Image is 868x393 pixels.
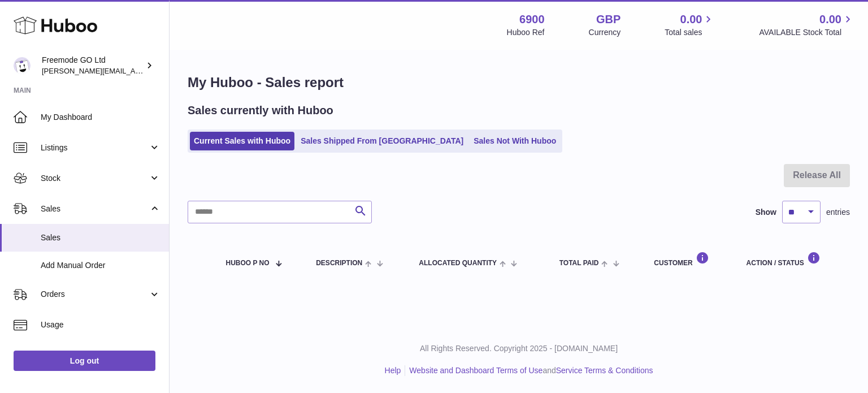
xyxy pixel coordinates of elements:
[519,12,545,27] strong: 6900
[819,12,841,27] span: 0.00
[419,260,497,267] span: ALLOCATED Quantity
[665,12,715,38] a: 0.00 Total sales
[759,12,854,38] a: 0.00 AVAILABLE Stock Total
[188,103,333,118] h2: Sales currently with Huboo
[41,173,149,184] span: Stock
[405,365,653,376] li: and
[596,12,620,27] strong: GBP
[190,132,294,150] a: Current Sales with Huboo
[41,289,149,300] span: Orders
[14,351,155,371] a: Log out
[747,252,839,267] div: Action / Status
[680,12,702,27] span: 0.00
[179,343,859,354] p: All Rights Reserved. Copyright 2025 - [DOMAIN_NAME]
[41,260,160,271] span: Add Manual Order
[507,27,545,38] div: Huboo Ref
[589,27,621,38] div: Currency
[759,27,854,38] span: AVAILABLE Stock Total
[665,27,715,38] span: Total sales
[826,207,850,218] span: entries
[385,366,401,375] a: Help
[41,142,149,153] span: Listings
[42,66,227,75] span: [PERSON_NAME][EMAIL_ADDRESS][DOMAIN_NAME]
[188,74,850,92] h1: My Huboo - Sales report
[556,366,653,375] a: Service Terms & Conditions
[42,55,144,76] div: Freemode GO Ltd
[559,260,599,267] span: Total paid
[409,366,542,375] a: Website and Dashboard Terms of Use
[41,112,160,123] span: My Dashboard
[316,260,362,267] span: Description
[41,232,160,243] span: Sales
[226,260,270,267] span: Huboo P no
[14,57,31,74] img: lenka.smikniarova@gioteck.com
[297,132,467,150] a: Sales Shipped From [GEOGRAPHIC_DATA]
[756,207,776,218] label: Show
[470,132,560,150] a: Sales Not With Huboo
[654,252,723,267] div: Customer
[41,204,149,214] span: Sales
[41,319,160,330] span: Usage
